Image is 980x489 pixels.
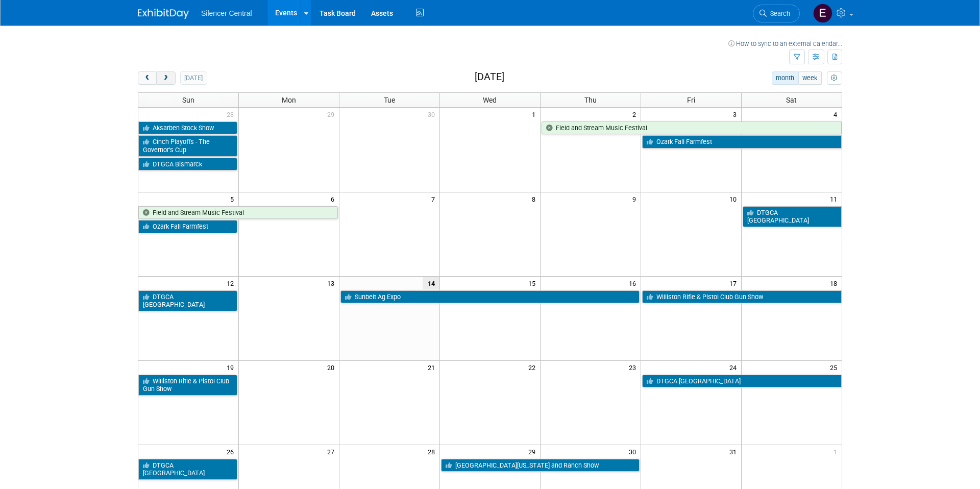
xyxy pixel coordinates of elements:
[156,71,175,85] button: next
[542,121,842,135] a: Field and Stream Music Festival
[631,192,641,205] span: 9
[282,96,296,104] span: Mon
[631,108,641,120] span: 2
[732,108,741,120] span: 3
[180,71,207,85] button: [DATE]
[384,96,395,104] span: Tue
[182,96,194,104] span: Sun
[743,206,842,227] a: DTGCA [GEOGRAPHIC_DATA]
[138,121,237,135] a: Aksarben Stock Show
[330,192,339,205] span: 6
[427,361,439,374] span: 21
[728,361,741,374] span: 24
[226,361,238,374] span: 19
[642,135,842,149] a: Ozark Fall Farmfest
[138,206,338,219] a: Field and Stream Music Festival
[827,71,842,85] button: myCustomButton
[475,71,504,83] h2: [DATE]
[531,108,540,120] span: 1
[430,192,439,205] span: 7
[584,96,597,104] span: Thu
[531,192,540,205] span: 8
[832,108,842,120] span: 4
[527,277,540,289] span: 15
[728,277,741,289] span: 17
[728,40,842,47] a: How to sync to an external calendar...
[138,9,189,19] img: ExhibitDay
[829,192,842,205] span: 11
[226,108,238,120] span: 28
[728,192,741,205] span: 10
[138,459,237,480] a: DTGCA [GEOGRAPHIC_DATA]
[832,445,842,458] span: 1
[628,277,641,289] span: 16
[326,445,339,458] span: 27
[340,290,640,304] a: Sunbelt Ag Expo
[138,135,237,156] a: Cinch Playoffs - The Governor’s Cup
[423,277,439,289] span: 14
[642,290,842,304] a: Williston Rifle & Pistol Club Gun Show
[628,445,641,458] span: 30
[798,71,822,85] button: week
[767,10,790,17] span: Search
[441,459,640,472] a: [GEOGRAPHIC_DATA][US_STATE] and Ranch Show
[687,96,695,104] span: Fri
[326,277,339,289] span: 13
[829,277,842,289] span: 18
[628,361,641,374] span: 23
[138,290,237,311] a: DTGCA [GEOGRAPHIC_DATA]
[138,375,237,396] a: Williston Rifle & Pistol Club Gun Show
[201,9,252,17] span: Silencer Central
[753,5,800,22] a: Search
[427,108,439,120] span: 30
[786,96,797,104] span: Sat
[226,277,238,289] span: 12
[829,361,842,374] span: 25
[229,192,238,205] span: 5
[527,361,540,374] span: 22
[326,108,339,120] span: 29
[326,361,339,374] span: 20
[226,445,238,458] span: 26
[728,445,741,458] span: 31
[527,445,540,458] span: 29
[138,158,237,171] a: DTGCA Bismarck
[831,75,838,82] i: Personalize Calendar
[138,71,157,85] button: prev
[483,96,497,104] span: Wed
[642,375,842,388] a: DTGCA [GEOGRAPHIC_DATA]
[813,4,832,23] img: Emma Houwman
[772,71,799,85] button: month
[138,220,237,233] a: Ozark Fall Farmfest
[427,445,439,458] span: 28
